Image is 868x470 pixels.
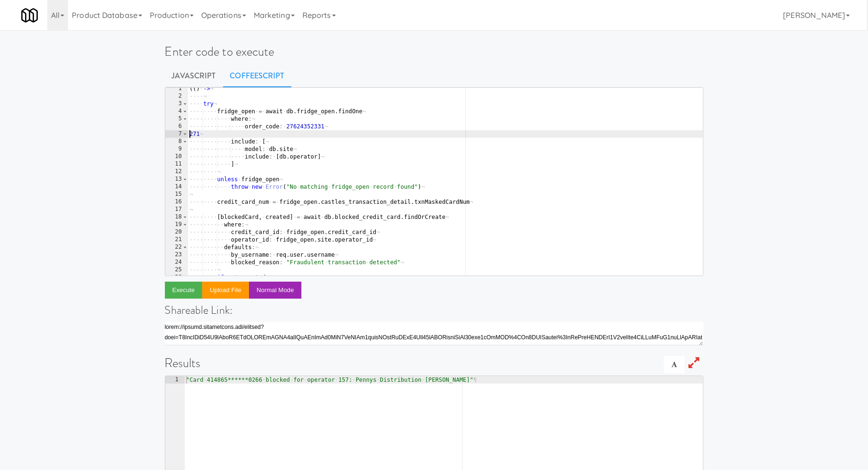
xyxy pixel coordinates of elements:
[165,123,188,130] div: 6
[165,138,188,145] div: 8
[165,176,188,183] div: 13
[165,221,188,228] div: 19
[165,236,188,243] div: 21
[249,282,301,299] button: Normal Mode
[165,183,188,191] div: 14
[165,45,704,59] h1: Enter code to execute
[165,251,188,259] div: 23
[165,282,203,299] button: Execute
[165,322,704,345] textarea: lorem://ipsumd.sitametcons.adi/elitsed?doei=T2IncIDiD0%1UTLaB1e7DOLOrEMA%5ALIQU20enIMadMIN3678V6Q...
[165,243,188,251] div: 22
[165,376,185,384] div: 1
[165,85,188,92] div: 1
[202,282,249,299] button: Upload file
[165,153,188,160] div: 10
[165,145,188,153] div: 9
[165,304,704,316] h4: Shareable Link:
[165,160,188,168] div: 11
[223,64,292,88] a: CoffeeScript
[21,7,38,24] img: Micromart
[165,206,188,213] div: 17
[165,259,188,266] div: 24
[165,356,704,370] h1: Results
[165,64,223,88] a: Javascript
[165,191,188,198] div: 15
[165,266,188,274] div: 25
[165,100,188,108] div: 3
[165,198,188,206] div: 16
[165,274,188,281] div: 26
[165,130,188,138] div: 7
[165,213,188,221] div: 18
[165,228,188,236] div: 20
[165,108,188,115] div: 4
[165,92,188,100] div: 2
[165,115,188,123] div: 5
[165,168,188,176] div: 12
